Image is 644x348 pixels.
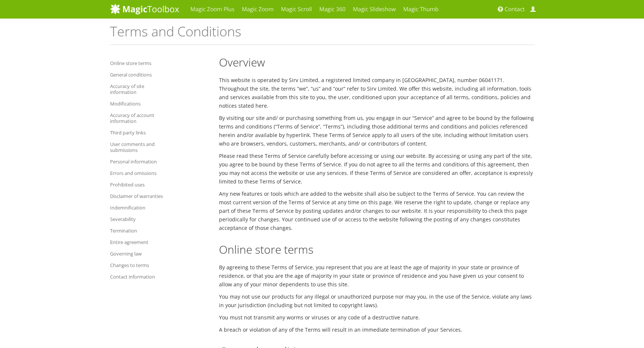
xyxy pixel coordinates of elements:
[110,272,173,281] a: Contact information
[110,180,173,189] a: Prohibited uses
[110,157,173,166] a: Personal information
[110,99,173,108] a: Modifications
[110,169,173,178] a: Errors and omissions
[219,76,534,110] p: This website is operated by Sirv Limited, a registered limited company in [GEOGRAPHIC_DATA], numb...
[219,189,534,232] p: Any new features or tools which are added to the website shall also be subject to the Terms of Se...
[110,82,173,97] a: Accuracy of site information
[219,325,534,334] p: A breach or violation of any of the Terms will result in an immediate termination of your Services.
[110,111,173,126] a: Accuracy of account information
[110,261,173,270] a: Changes to terms
[505,6,525,13] span: Contact
[219,313,534,322] p: You must not transmit any worms or viruses or any code of a destructive nature.
[219,263,534,289] p: By agreeing to these Terms of Service, you represent that you are at least the age of majority in...
[219,152,534,186] p: Please read these Terms of Service carefully before accessing or using our website. By accessing ...
[110,3,179,14] img: MagicToolbox.com - Image tools for your website
[110,249,173,258] a: Governing law
[219,114,534,148] p: By visiting our site and/ or purchasing something from us, you engage in our “Service” and agree ...
[110,238,173,247] a: Entire agreement
[110,226,173,235] a: Termination
[219,56,534,68] h2: Overview
[110,203,173,212] a: Indemnification
[219,243,534,256] h2: Online store terms
[110,24,534,45] h1: Terms and Conditions
[110,59,173,68] a: Online store terms
[110,192,173,201] a: Disclaimer of warranties
[110,215,173,224] a: Severability
[219,292,534,309] p: You may not use our products for any illegal or unauthorized purpose nor may you, in the use of t...
[110,128,173,137] a: Third party links
[110,70,173,79] a: General conditions
[110,140,173,155] a: User comments and submissions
